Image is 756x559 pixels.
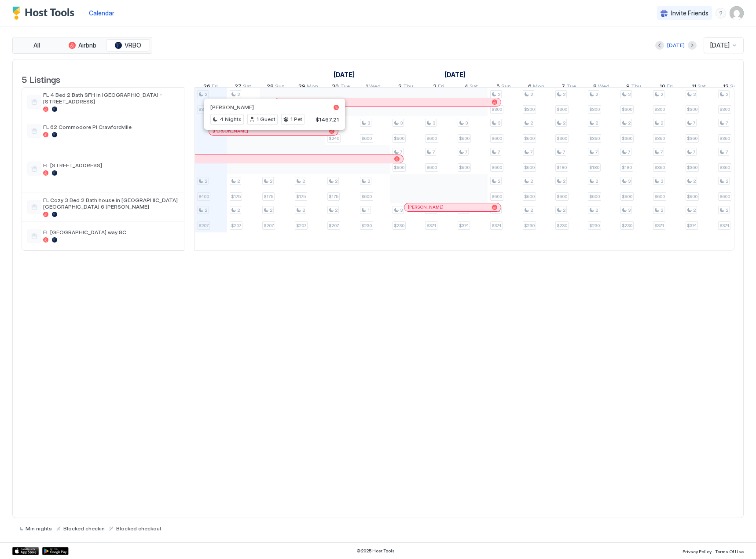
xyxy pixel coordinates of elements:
span: Blocked checkin [63,525,105,532]
span: 29 [298,83,305,92]
span: 2 [661,92,663,97]
a: September 26, 2025 [201,81,220,94]
span: $600 [589,194,600,199]
a: October 7, 2025 [559,81,578,94]
span: 11 [692,83,696,92]
span: $175 [329,194,338,199]
span: $175 [296,194,306,199]
span: 5 Listings [22,72,60,85]
span: 2 [726,207,728,213]
span: 3 [400,120,403,126]
a: Terms Of Use [715,546,744,555]
span: 7 [661,149,663,155]
span: $207 [231,223,241,228]
span: Blocked checkout [116,525,161,532]
a: October 1, 2025 [442,68,468,81]
span: 7 [530,149,532,155]
span: $240 [329,136,339,141]
a: September 30, 2025 [330,81,352,94]
span: $360 [719,136,730,141]
span: $230 [394,223,404,228]
span: Sat [470,83,478,92]
a: September 29, 2025 [296,81,320,94]
span: 7 [498,149,500,155]
span: $600 [492,165,502,170]
span: 4 Nights [220,115,242,123]
div: menu [716,8,726,18]
span: 1 Guest [257,115,275,123]
span: $600 [426,136,437,141]
div: tab-group [12,37,152,54]
span: Tue [566,83,576,92]
span: 2 [530,120,533,126]
button: VRBO [106,39,150,51]
a: October 4, 2025 [462,81,480,94]
span: 2 [661,207,663,213]
span: $600 [524,136,535,141]
span: 2 [563,92,565,97]
span: $230 [524,223,535,228]
span: $300 [622,107,632,112]
span: Fri [438,83,444,92]
span: $175 [264,194,273,199]
span: All [33,41,40,49]
span: $300 [654,107,665,112]
span: 2 [205,178,207,184]
span: 7 [563,149,565,155]
span: $360 [198,107,209,112]
span: Mon [307,83,318,92]
span: 2 [270,207,272,213]
span: $360 [622,136,632,141]
span: Wed [369,83,381,92]
span: $360 [557,136,567,141]
span: 6 [528,83,532,92]
span: 2 [237,207,240,213]
span: $360 [589,136,600,141]
span: 3 [433,83,437,92]
span: Mon [533,83,544,92]
span: 27 [235,83,242,92]
span: 28 [267,83,274,92]
span: $360 [654,165,665,170]
div: [DATE] [667,41,685,49]
span: 30 [332,83,339,92]
span: [PERSON_NAME] [213,128,248,134]
button: Next month [688,41,697,50]
a: Host Tools Logo [12,7,78,20]
span: VRBO [125,41,141,49]
span: 7 [595,149,598,155]
a: Google Play Store [42,547,69,555]
span: 7 [400,149,402,155]
span: 9 [626,83,630,92]
span: 2 [237,92,240,97]
span: $600 [492,194,502,199]
span: Thu [403,83,413,92]
span: $230 [361,223,372,228]
span: 3 [628,178,631,184]
span: © 2025 Host Tools [356,548,395,554]
a: October 8, 2025 [591,81,612,94]
button: Airbnb [60,39,104,51]
span: $600 [557,194,567,199]
span: Sat [243,83,251,92]
span: Fri [667,83,673,92]
span: 26 [203,83,210,92]
a: October 3, 2025 [431,81,446,94]
span: $1467.21 [316,116,339,123]
span: 2 [335,178,338,184]
span: $300 [524,107,535,112]
span: $374 [426,223,436,228]
span: Airbnb [78,41,96,49]
a: October 12, 2025 [721,81,742,94]
span: 3 [498,120,500,126]
a: Privacy Policy [683,546,712,555]
span: $600 [394,165,404,170]
span: $300 [589,107,600,112]
span: Invite Friends [671,9,708,17]
span: 2 [563,207,565,213]
span: $600 [687,194,697,199]
a: October 5, 2025 [494,81,513,94]
span: 2 [693,92,696,97]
